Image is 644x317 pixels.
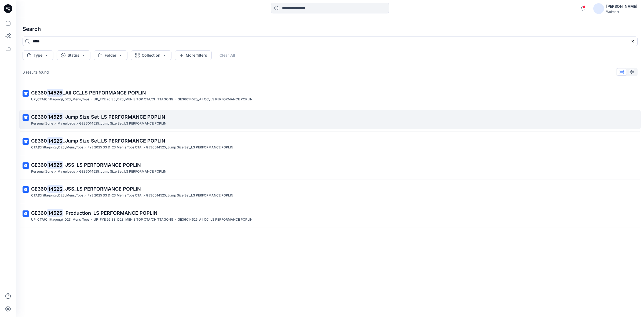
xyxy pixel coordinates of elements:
p: > [84,193,86,198]
button: Collection [131,50,171,60]
button: Status [57,50,90,60]
p: > [90,217,93,223]
mark: 14525 [47,113,63,121]
p: > [174,217,177,223]
p: > [90,97,93,102]
span: _All CC_LS PERFORMANCE POPLIN [63,90,146,96]
p: > [76,121,78,126]
p: > [143,145,145,150]
button: More filters [175,50,212,60]
h4: Search [18,21,642,37]
a: GE36014525_JSS_LS PERFORMANCE POPLINPersonal Zone>My uploads>GE36014525_Jump Size Set_LS PERFORMA... [19,158,641,178]
p: My uploads [57,169,75,174]
span: GE360 [31,90,47,96]
span: _Jump Size Set_LS PERFORMANCE POPLIN [63,138,165,144]
mark: 14525 [47,161,63,169]
p: My uploads [57,121,75,126]
p: CTA(Chittagong)_D23_Mens_Tops [31,193,83,198]
p: FYE 2025 S3 D-23 Men's Tops CTA [87,145,142,150]
a: GE36014525_All CC_LS PERFORMANCE POPLINUP_CTA(Chittagong)_D23_Mens_Tops>UP_FYE 26 S3_D23_MEN’S TO... [19,86,641,105]
p: UP_FYE 26 S3_D23_MEN’S TOP CTA/CHITTAGONG [94,97,173,102]
p: FYE 2025 S3 D-23 Men's Tops CTA [87,193,142,198]
p: > [54,169,56,174]
mark: 14525 [47,137,63,145]
p: GE36014525_All CC_LS PERFORMANCE POPLIN [178,97,253,102]
span: _Jump Size Set_LS PERFORMANCE POPLIN [63,114,165,120]
p: Personal Zone [31,121,53,126]
p: > [143,193,145,198]
p: UP_FYE 26 S3_D23_MEN’S TOP CTA/CHITTAGONG [94,217,173,223]
span: GE360 [31,210,47,216]
a: GE36014525_Jump Size Set_LS PERFORMANCE POPLINPersonal Zone>My uploads>GE36014525_Jump Size Set_L... [19,110,641,130]
img: avatar [593,3,604,14]
span: _JSS_LS PERFORMANCE POPLIN [63,162,141,168]
mark: 14525 [47,209,63,217]
mark: 14525 [47,89,63,96]
span: GE360 [31,114,47,120]
span: GE360 [31,162,47,168]
p: > [76,169,78,174]
p: > [84,145,86,150]
p: 6 results found [23,69,49,75]
p: GE36014525_All CC_LS PERFORMANCE POPLIN [178,217,253,223]
p: GE36014525_Jump Size Set_LS PERFORMANCE POPLIN [146,193,233,198]
div: [PERSON_NAME] [606,3,637,10]
a: GE36014525_Jump Size Set_LS PERFORMANCE POPLINCTA(Chittagong)_D23_Mens_Tops>FYE 2025 S3 D-23 Men'... [19,134,641,154]
div: Walmart [606,10,637,14]
p: GE36014525_Jump Size Set_LS PERFORMANCE POPLIN [79,121,166,126]
a: GE36014525_JSS_LS PERFORMANCE POPLINCTA(Chittagong)_D23_Mens_Tops>FYE 2025 S3 D-23 Men's Tops CTA... [19,182,641,202]
span: GE360 [31,138,47,144]
p: UP_CTA(Chittagong)_D23_Mens_Tops [31,97,89,102]
a: GE36014525_Production_LS PERFORMANCE POPLINUP_CTA(Chittagong)_D23_Mens_Tops>UP_FYE 26 S3_D23_MEN’... [19,206,641,226]
span: _JSS_LS PERFORMANCE POPLIN [63,186,141,192]
p: > [54,121,56,126]
button: Folder [94,50,127,60]
span: _Production_LS PERFORMANCE POPLIN [63,210,158,216]
p: GE36014525_Jump Size Set_LS PERFORMANCE POPLIN [79,169,166,174]
span: GE360 [31,186,47,192]
p: > [174,97,177,102]
p: CTA(Chittagong)_D23_Mens_Tops [31,145,83,150]
p: UP_CTA(Chittagong)_D23_Mens_Tops [31,217,89,223]
mark: 14525 [47,185,63,193]
p: GE36014525_Jump Size Set_LS PERFORMANCE POPLIN [146,145,233,150]
button: Type [23,50,53,60]
p: Personal Zone [31,169,53,174]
